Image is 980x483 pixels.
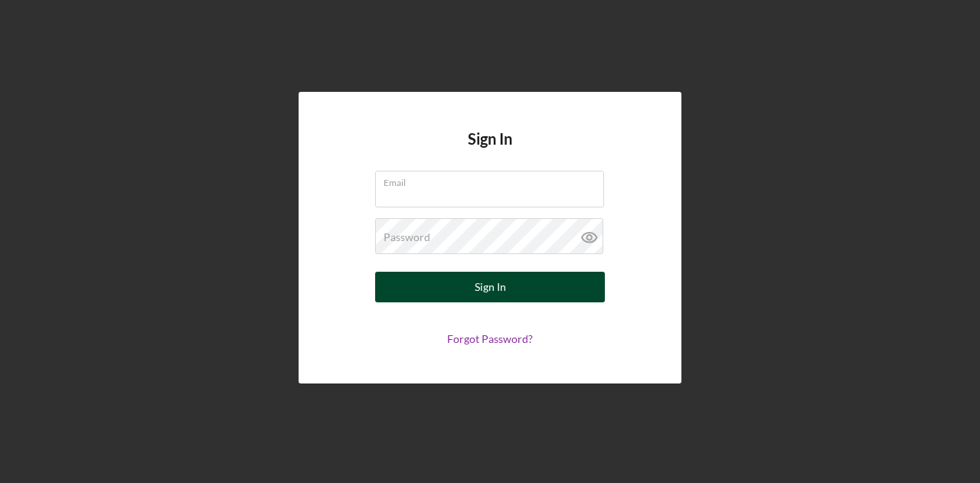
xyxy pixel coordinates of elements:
div: Sign In [475,272,506,302]
label: Email [384,171,604,188]
button: Sign In [375,272,605,302]
label: Password [384,231,430,243]
h4: Sign In [468,130,512,171]
a: Forgot Password? [447,332,533,345]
